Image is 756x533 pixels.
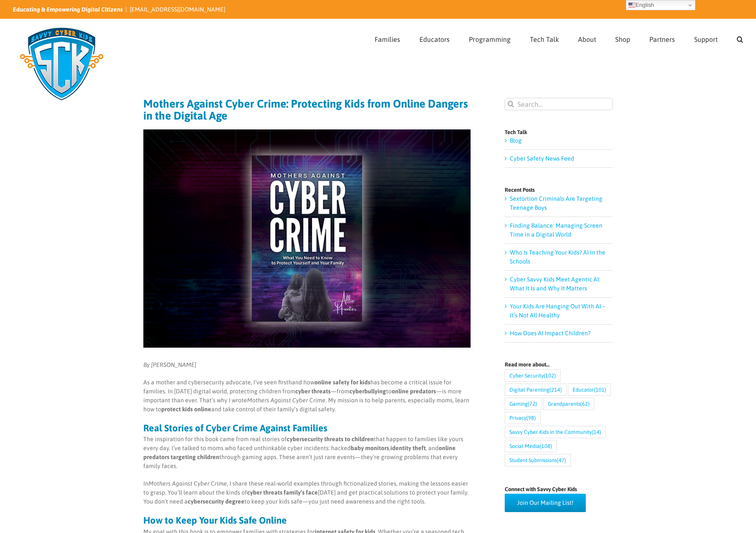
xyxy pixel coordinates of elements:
a: Finding Balance: Managing Screen Time in a Digital World [510,222,602,238]
a: Join Our Mailing List! [505,494,586,512]
a: Cyber Security (102 items) [505,369,561,382]
a: Cyber Savvy Kids Meet Agentic AI: What It Is and Why It Matters [510,276,600,292]
a: Programming [469,19,511,57]
span: (62) [580,398,590,410]
span: Join Our Mailing List! [517,499,573,507]
a: Partners [649,19,675,57]
strong: online safety for kids [314,379,370,386]
em: Mothers Against Cyber Crime [148,480,227,487]
span: (72) [528,398,537,410]
span: (98) [526,412,536,424]
a: Educators [419,19,450,57]
span: (14) [592,426,601,438]
a: Student Submissions (47 items) [505,454,571,466]
h1: Mothers Against Cyber Crime: Protecting Kids from Online Dangers in the Digital Age [143,98,471,122]
span: (101) [594,384,606,395]
a: Cyber Safety News Feed [510,155,574,162]
a: Your Kids Are Hanging Out With AI – It’s Not All Healthy [510,303,605,319]
i: Educating & Empowering Digital Citizens [13,6,123,13]
em: Mothers Against Cyber Crime [247,397,326,404]
strong: Real Stories of Cyber Crime Against Families [143,422,327,433]
span: About [578,36,596,43]
span: Support [694,36,718,43]
a: Digital Parenting (214 items) [505,384,567,396]
strong: cyberbullying [349,388,386,395]
a: Social Media (108 items) [505,440,557,452]
strong: cybersecurity threats to children [287,436,374,442]
span: Families [375,36,400,43]
a: Families [375,19,400,57]
strong: baby monitors [351,445,389,451]
span: Programming [469,36,511,43]
a: Blog [510,137,522,144]
strong: cybersecurity degree [188,498,244,505]
em: By [PERSON_NAME] [143,361,196,368]
a: Savvy Cyber Kids in the Community (14 items) [505,426,606,438]
a: Support [694,19,718,57]
p: As a mother and cybersecurity advocate, I’ve seen firsthand how has become a critical issue for f... [143,378,471,414]
a: How Does AI Impact Children? [510,330,590,337]
img: Savvy Cyber Kids Logo [13,21,110,107]
a: Gaming (72 items) [505,398,542,410]
h4: Tech Talk [505,129,613,135]
nav: Main Menu [375,19,743,57]
strong: online predators [392,388,436,395]
strong: cyber threats family’s face [247,489,318,496]
h4: Recent Posts [505,187,613,193]
strong: identity theft [390,445,426,451]
strong: How to Keep Your Kids Safe Online [143,515,287,526]
input: Search [505,98,517,110]
span: Educators [419,36,450,43]
span: Partners [649,36,675,43]
a: Privacy (98 items) [505,412,541,424]
input: Search... [505,98,613,110]
a: [EMAIL_ADDRESS][DOMAIN_NAME] [130,6,225,13]
img: en [628,2,635,9]
strong: cyber threats [295,388,331,395]
span: (214) [550,384,562,395]
a: Shop [615,19,630,57]
span: Shop [615,36,630,43]
span: (47) [557,454,566,466]
a: Who Is Teaching Your Kids? AI In the Schools [510,249,605,265]
a: Grandparents (62 items) [543,398,594,410]
a: Educator (101 items) [568,384,611,396]
a: Tech Talk [530,19,559,57]
a: Sextortion Criminals Are Targeting Teenage Boys [510,195,602,211]
a: Search [737,19,743,57]
span: Tech Talk [530,36,559,43]
strong: protect kids online [161,406,211,413]
span: (102) [544,370,556,381]
p: The inspiration for this book came from real stories of that happen to families like yours every ... [143,435,471,471]
p: In , I share these real-world examples through fictionalized stories, making the lessons easier t... [143,479,471,506]
a: About [578,19,596,57]
h4: Read more about… [505,362,613,367]
h4: Connect with Savvy Cyber Kids [505,486,613,492]
span: (108) [540,440,552,452]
